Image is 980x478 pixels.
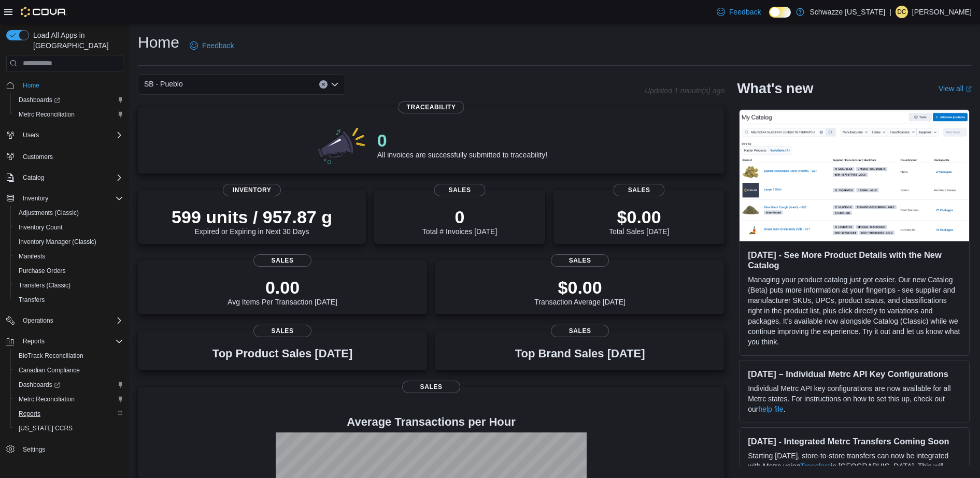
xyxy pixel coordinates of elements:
[377,130,547,159] div: All invoices are successfully submitted to traceability!
[19,366,80,374] span: Canadian Compliance
[2,442,127,457] button: Settings
[19,79,44,92] a: Home
[23,337,45,345] span: Reports
[19,424,73,432] span: [US_STATE] CCRS
[422,207,497,227] p: 0
[769,18,770,18] span: Dark Mode
[19,238,96,246] span: Inventory Manager (Classic)
[10,220,127,235] button: Inventory Count
[737,80,813,97] h2: What's new
[10,421,127,436] button: [US_STATE] CCRS
[172,207,332,227] p: 599 units / 957.87 g
[19,129,123,141] span: Users
[748,250,961,270] h3: [DATE] - See More Product Details with the New Catalog
[19,96,60,104] span: Dashboards
[434,184,486,196] span: Sales
[202,40,234,51] span: Feedback
[748,436,961,446] h3: [DATE] - Integrated Metrc Transfers Coming Soon
[19,192,52,205] button: Inventory
[19,171,123,184] span: Catalog
[10,293,127,307] button: Transfers
[15,236,101,248] a: Inventory Manager (Classic)
[10,206,127,220] button: Adjustments (Classic)
[2,128,127,142] button: Users
[15,207,123,219] span: Adjustments (Classic)
[2,149,127,164] button: Customers
[713,2,765,22] a: Feedback
[19,335,123,347] span: Reports
[534,277,626,298] p: $0.00
[10,378,127,392] a: Dashboards
[15,379,64,391] a: Dashboards
[315,124,369,165] img: 0
[15,279,123,292] span: Transfers (Classic)
[748,274,961,347] p: Managing your product catalog just got easier. Our new Catalog (Beta) puts more information at yo...
[10,392,127,407] button: Metrc Reconciliation
[758,405,783,413] a: help file
[896,6,908,18] div: Daniel castillo
[729,7,761,17] span: Feedback
[15,221,67,234] a: Inventory Count
[15,279,75,292] a: Transfers (Classic)
[15,265,123,277] span: Purchase Orders
[19,267,66,275] span: Purchase Orders
[15,422,123,434] span: Washington CCRS
[809,6,885,18] p: Schwazze [US_STATE]
[2,78,127,93] button: Home
[15,393,79,405] a: Metrc Reconciliation
[144,78,183,90] span: SB - Pueblo
[2,170,127,185] button: Catalog
[2,334,127,349] button: Reports
[19,314,58,327] button: Operations
[15,364,84,376] a: Canadian Compliance
[10,407,127,421] button: Reports
[23,81,39,90] span: Home
[19,252,45,260] span: Manifests
[228,277,337,306] div: Avg Items Per Transaction [DATE]
[10,278,127,293] button: Transfers (Classic)
[15,422,77,434] a: [US_STATE] CCRS
[23,173,44,182] span: Catalog
[19,192,123,205] span: Inventory
[146,416,716,428] h4: Average Transactions per Hour
[912,6,972,18] p: [PERSON_NAME]
[23,445,45,454] span: Settings
[15,221,123,234] span: Inventory Count
[331,80,339,89] button: Open list of options
[10,107,127,122] button: Metrc Reconciliation
[402,381,460,393] span: Sales
[10,363,127,378] button: Canadian Compliance
[19,209,79,217] span: Adjustments (Classic)
[19,129,43,141] button: Users
[15,294,123,306] span: Transfers
[23,131,39,139] span: Users
[15,250,49,263] a: Manifests
[186,35,238,56] a: Feedback
[769,7,791,18] input: Dark Mode
[15,350,88,362] a: BioTrack Reconciliation
[253,325,311,337] span: Sales
[19,296,45,304] span: Transfers
[19,395,75,403] span: Metrc Reconciliation
[15,294,49,306] a: Transfers
[19,314,123,327] span: Operations
[15,94,64,106] a: Dashboards
[422,207,497,236] div: Total # Invoices [DATE]
[21,7,67,17] img: Cova
[897,6,906,18] span: Dc
[10,93,127,107] a: Dashboards
[15,393,123,405] span: Metrc Reconciliation
[19,110,75,119] span: Metrc Reconciliation
[609,207,669,236] div: Total Sales [DATE]
[19,443,123,456] span: Settings
[889,6,891,18] p: |
[223,184,281,196] span: Inventory
[399,101,464,113] span: Traceability
[15,408,45,420] a: Reports
[515,347,645,360] h3: Top Brand Sales [DATE]
[800,462,831,470] a: Transfers
[15,236,123,248] span: Inventory Manager (Classic)
[377,130,547,151] p: 0
[172,207,332,236] div: Expired or Expiring in Next 30 Days
[10,349,127,363] button: BioTrack Reconciliation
